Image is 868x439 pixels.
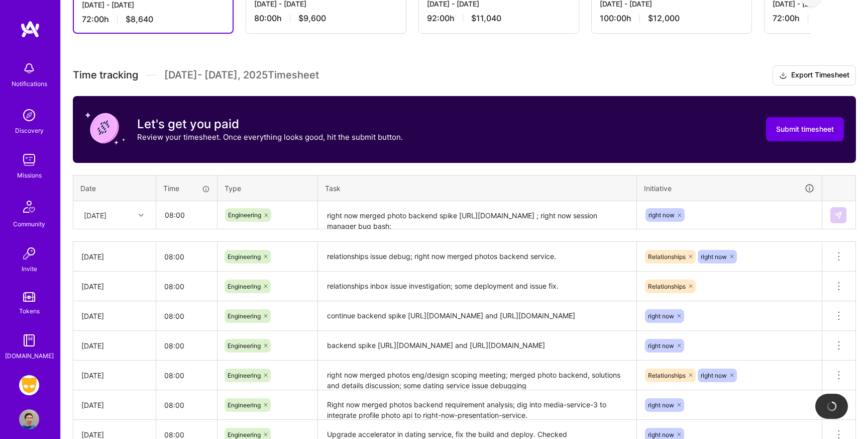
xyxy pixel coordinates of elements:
textarea: Right now merged photos backend requirement analysis; dig into media-service-3 to integrate profi... [319,391,635,419]
input: HH:MM [156,332,217,359]
div: Invite [22,264,37,274]
div: Initiative [644,183,815,194]
div: 72:00 h [82,14,225,25]
img: User Avatar [19,409,39,429]
div: [DATE] [81,251,148,262]
div: Missions [17,170,42,181]
div: 92:00 h [427,13,571,24]
span: Engineering [228,372,261,379]
img: bell [19,58,39,78]
span: $12,000 [648,13,680,24]
span: Engineering [228,211,261,219]
a: Grindr: Mobile + BE + Cloud [17,375,42,395]
span: $8,640 [126,14,153,25]
div: Discovery [15,125,44,136]
span: Engineering [228,401,261,409]
button: Submit timesheet [766,117,844,141]
div: [DATE] [81,340,148,351]
textarea: right now merged photos eng/design scoping meeting; merged photo backend, solutions and details d... [319,362,635,389]
textarea: backend spike [URL][DOMAIN_NAME] and [URL][DOMAIN_NAME] [319,332,635,360]
div: 100:00 h [600,13,743,24]
img: Grindr: Mobile + BE + Cloud [19,375,39,395]
button: Export Timesheet [773,65,856,85]
img: coin [85,108,125,148]
th: Type [218,175,318,201]
textarea: relationships inbox issue investigation; some deployment and issue fix. [319,273,635,300]
img: Invite [19,243,39,264]
div: [DATE] [81,370,148,381]
div: Notifications [12,78,47,89]
span: right now [701,253,727,260]
span: $11,040 [471,13,501,24]
img: tokens [23,292,35,302]
span: Engineering [228,342,261,349]
span: Relationships [648,253,686,260]
span: right now [648,211,675,219]
input: HH:MM [156,273,217,300]
div: Tokens [19,306,40,316]
input: HH:MM [156,243,217,270]
span: Relationships [648,372,686,379]
span: Relationships [648,283,686,290]
span: Submit timesheet [776,124,834,134]
span: right now [648,431,674,438]
input: HH:MM [157,202,216,228]
span: Engineering [228,283,261,290]
textarea: continue backend spike [URL][DOMAIN_NAME] and [URL][DOMAIN_NAME] [319,302,635,330]
img: guide book [19,330,39,350]
span: Engineering [228,312,261,320]
div: [DATE] [84,210,106,220]
h3: Let's get you paid [137,117,403,132]
span: Engineering [228,253,261,260]
span: Time tracking [73,69,138,81]
div: [DATE] [81,400,148,410]
input: HH:MM [156,362,217,389]
a: User Avatar [17,409,42,429]
p: Review your timesheet. Once everything looks good, hit the submit button. [137,132,403,142]
div: Time [163,183,210,194]
img: loading [826,400,838,412]
img: Submit [834,211,842,219]
input: HH:MM [156,303,217,329]
i: icon Chevron [139,213,144,218]
span: [DATE] - [DATE] , 2025 Timesheet [164,69,319,81]
span: right now [648,342,674,349]
span: Engineering [228,431,261,438]
img: Community [17,195,41,219]
i: icon Download [779,70,787,81]
span: right now [701,372,727,379]
textarea: relationships issue debug; right now merged photos backend service. [319,243,635,271]
input: HH:MM [156,392,217,418]
th: Date [73,175,156,201]
div: [DOMAIN_NAME] [5,350,54,361]
span: right now [648,312,674,320]
textarea: right now merged photo backend spike [URL][DOMAIN_NAME] ; right now session manager bug bash; [319,202,635,229]
div: [DATE] [81,311,148,321]
img: teamwork [19,150,39,170]
span: right now [648,401,674,409]
img: logo [20,20,40,38]
div: [DATE] [81,281,148,292]
th: Task [318,175,637,201]
div: Community [13,219,45,229]
img: discovery [19,105,39,125]
span: $9,600 [298,13,326,24]
div: 80:00 h [254,13,398,24]
div: null [830,207,847,223]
